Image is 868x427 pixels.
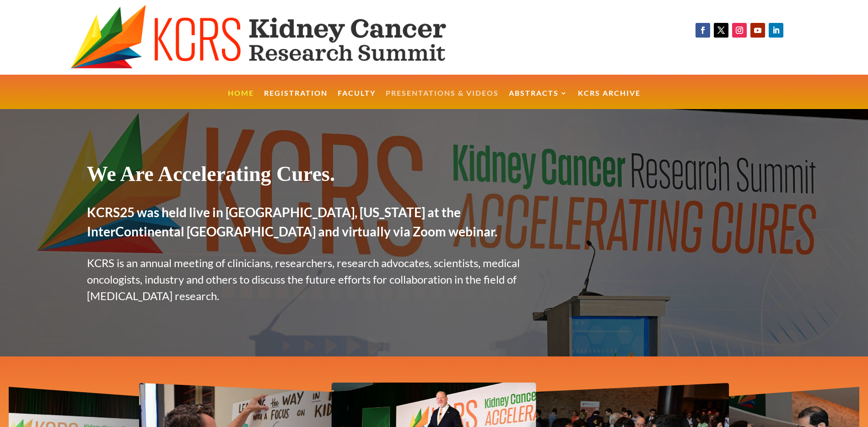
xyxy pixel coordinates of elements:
[714,23,728,38] a: Follow on X
[386,90,499,109] a: Presentations & Videos
[750,23,765,38] a: Follow on Youtube
[695,23,710,38] a: Follow on Facebook
[264,90,328,109] a: Registration
[578,90,641,109] a: KCRS Archive
[87,255,537,304] p: KCRS is an annual meeting of clinicians, researchers, research advocates, scientists, medical onc...
[732,23,747,38] a: Follow on Instagram
[87,161,537,191] h1: We Are Accelerating Cures.
[87,203,537,246] h2: KCRS25 was held live in [GEOGRAPHIC_DATA], [US_STATE] at the InterContinental [GEOGRAPHIC_DATA] a...
[509,90,568,109] a: Abstracts
[228,90,254,109] a: Home
[338,90,376,109] a: Faculty
[769,23,783,38] a: Follow on LinkedIn
[70,5,492,70] img: KCRS generic logo wide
